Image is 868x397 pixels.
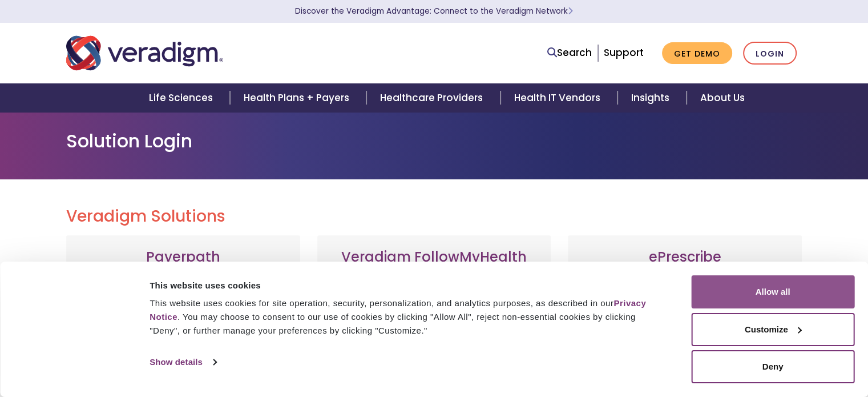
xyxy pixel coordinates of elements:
[604,46,644,59] a: Support
[230,83,366,113] a: Health Plans + Payers
[547,45,592,61] a: Search
[743,42,797,65] a: Login
[78,249,289,266] h3: Payerpath
[691,350,854,383] button: Deny
[66,207,802,226] h2: Veradigm Solutions
[687,83,758,113] a: About Us
[66,130,802,152] h1: Solution Login
[500,83,617,113] a: Health IT Vendors
[150,279,665,292] div: This website uses cookies
[691,275,854,308] button: Allow all
[66,34,223,72] img: Veradigm logo
[135,83,230,113] a: Life Sciences
[150,296,665,338] div: This website uses cookies for site operation, security, personalization, and analytics purposes, ...
[568,6,573,17] span: Learn More
[150,354,216,371] a: Show details
[662,42,732,65] a: Get Demo
[329,249,540,266] h3: Veradigm FollowMyHealth
[366,83,500,113] a: Healthcare Providers
[295,6,573,17] a: Discover the Veradigm Advantage: Connect to the Veradigm NetworkLearn More
[617,83,687,113] a: Insights
[579,249,790,266] h3: ePrescribe
[691,313,854,346] button: Customize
